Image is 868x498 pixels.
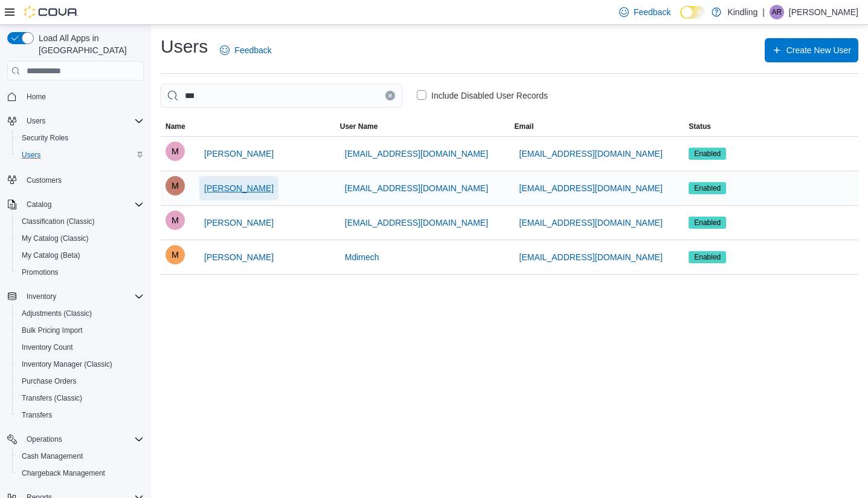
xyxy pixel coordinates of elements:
span: Customers [22,172,144,187]
span: Users [22,150,40,160]
span: [PERSON_NAME] [204,182,274,194]
button: Create New User [765,38,858,62]
span: Enabled [689,217,726,229]
button: [PERSON_NAME] [199,142,278,166]
button: Catalog [22,197,56,212]
a: Transfers (Classic) [17,391,87,405]
span: My Catalog (Classic) [22,234,89,243]
a: Bulk Pricing Import [17,323,88,338]
span: Chargeback Management [22,468,105,478]
span: M [172,142,179,161]
span: Enabled [694,183,721,194]
span: M [172,245,179,264]
span: [EMAIL_ADDRESS][DOMAIN_NAME] [519,251,663,263]
span: Enabled [694,217,721,228]
button: Mdimech [340,245,384,269]
span: Transfers [22,410,52,420]
div: Martina [166,245,185,264]
span: Cash Management [17,449,144,464]
span: My Catalog (Beta) [22,251,80,260]
span: Feedback [634,6,670,18]
span: ar [772,5,782,19]
span: Enabled [689,182,726,194]
a: Purchase Orders [17,374,82,388]
button: [EMAIL_ADDRESS][DOMAIN_NAME] [340,211,493,235]
span: Status [689,122,711,131]
span: Bulk Pricing Import [22,326,83,335]
span: Transfers (Classic) [22,393,82,403]
span: Catalog [22,197,144,212]
button: Operations [22,432,67,447]
span: Enabled [689,251,726,263]
div: MArianna [166,176,185,195]
a: Transfers [17,408,57,422]
span: Security Roles [17,131,144,145]
input: Dark Mode [680,6,706,19]
a: My Catalog (Classic) [17,231,94,246]
button: Transfers [12,407,149,424]
span: Users [27,116,45,126]
a: Inventory Count [17,340,78,355]
button: Cash Management [12,448,149,465]
button: [EMAIL_ADDRESS][DOMAIN_NAME] [515,176,667,200]
button: Home [2,88,149,105]
button: Customers [2,171,149,188]
button: Operations [2,431,149,448]
a: Classification (Classic) [17,214,100,229]
a: Chargeback Management [17,466,110,480]
button: [PERSON_NAME] [199,176,278,200]
span: Inventory [22,289,144,304]
span: Classification (Classic) [17,214,144,229]
a: Home [22,90,51,104]
span: Adjustments (Classic) [17,306,144,321]
span: Bulk Pricing Import [17,323,144,338]
button: [EMAIL_ADDRESS][DOMAIN_NAME] [515,142,667,166]
button: Inventory [2,288,149,305]
h1: Users [161,34,208,59]
span: Home [22,89,144,104]
span: Inventory Manager (Classic) [22,359,112,369]
span: Operations [22,432,144,447]
a: Cash Management [17,449,88,464]
span: My Catalog (Beta) [17,248,144,263]
button: Classification (Classic) [12,213,149,230]
span: Operations [27,434,62,444]
div: andrew rhodes [770,5,784,19]
span: [EMAIL_ADDRESS][DOMAIN_NAME] [345,217,488,229]
span: Transfers [17,408,144,422]
span: Load All Apps in [GEOGRAPHIC_DATA] [34,32,144,56]
span: M [172,211,179,230]
a: Users [17,148,45,162]
span: Cash Management [22,451,83,461]
button: [PERSON_NAME] [199,211,278,235]
p: [PERSON_NAME] [789,5,858,19]
div: Marc [166,142,185,161]
span: Catalog [27,200,51,209]
p: | [762,5,765,19]
div: Mark [166,211,185,230]
a: Customers [22,173,66,188]
label: Include Disabled User Records [417,88,548,103]
img: Cova [24,6,79,18]
a: Adjustments (Classic) [17,306,97,321]
span: Inventory [27,292,56,301]
span: [EMAIL_ADDRESS][DOMAIN_NAME] [519,217,663,229]
button: Inventory Count [12,339,149,356]
span: Enabled [694,148,721,159]
a: Promotions [17,265,63,280]
span: Inventory Manager (Classic) [17,357,144,372]
button: [EMAIL_ADDRESS][DOMAIN_NAME] [515,245,667,269]
span: Inventory Count [17,340,144,355]
span: [EMAIL_ADDRESS][DOMAIN_NAME] [345,182,488,194]
button: Users [2,113,149,129]
span: [EMAIL_ADDRESS][DOMAIN_NAME] [519,148,663,160]
span: Security Roles [22,133,68,143]
span: Feedback [234,44,271,56]
span: Inventory Count [22,342,73,352]
span: Customers [27,175,62,185]
p: Kindling [727,5,757,19]
span: Users [17,148,144,162]
button: My Catalog (Beta) [12,247,149,264]
span: M [172,176,179,195]
button: Adjustments (Classic) [12,305,149,322]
